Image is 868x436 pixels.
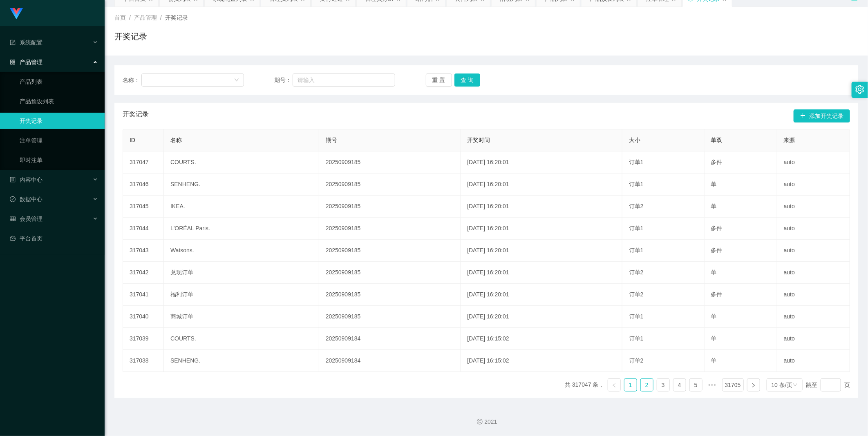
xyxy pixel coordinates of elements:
td: auto [777,174,850,196]
span: 来源 [784,137,795,143]
td: 商城订单 [164,306,319,328]
span: 开奖记录 [165,14,188,21]
button: 查 询 [454,73,481,87]
i: 图标: appstore-o [10,59,16,65]
i: 图标: right [751,383,756,388]
span: 名称 [170,137,182,143]
span: / [160,14,162,21]
span: 单 [711,181,717,187]
span: 多件 [711,159,723,165]
span: 名称： [123,76,141,85]
span: 订单2 [629,269,644,276]
td: 20250909184 [319,350,461,372]
li: 1 [624,378,637,392]
td: auto [777,240,850,262]
td: 20250909184 [319,328,461,350]
li: 2 [640,378,653,392]
td: L'ORÉAL Paris. [164,218,319,240]
td: 20250909185 [319,218,461,240]
span: 订单1 [629,181,644,187]
li: 4 [673,378,686,392]
td: 317044 [123,218,164,240]
li: 上一页 [608,378,621,392]
td: Watsons. [164,240,319,262]
td: [DATE] 16:20:01 [461,284,622,306]
td: [DATE] 16:20:01 [461,196,622,218]
span: 首页 [114,14,126,21]
a: 开奖记录 [20,113,98,129]
td: [DATE] 16:15:02 [461,328,622,350]
span: 内容中心 [10,176,43,183]
td: SENHENG. [164,174,319,196]
span: 数据中心 [10,196,43,202]
td: 317047 [123,151,164,174]
span: 订单1 [629,335,644,342]
td: 福利订单 [164,284,319,306]
span: 开奖时间 [467,137,490,143]
td: 317046 [123,174,164,196]
td: [DATE] 16:20:01 [461,151,622,174]
a: 3 [657,379,669,391]
td: 20250909185 [319,151,461,174]
td: 20250909185 [319,240,461,262]
td: auto [777,218,850,240]
a: 即时注单 [20,152,98,168]
td: 20250909185 [319,306,461,328]
i: 图标: down [793,383,798,388]
span: 多件 [711,291,723,298]
a: 5 [690,379,702,391]
span: 产品管理 [134,14,157,21]
td: COURTS. [164,151,319,174]
a: 4 [673,379,686,391]
li: 下一页 [747,378,760,392]
span: 订单1 [629,247,644,254]
span: 单 [711,203,717,209]
div: 跳至 页 [806,378,850,392]
li: 5 [689,378,702,392]
span: 订单1 [629,313,644,320]
span: ID [130,137,135,143]
span: 多件 [711,247,723,254]
td: auto [777,151,850,174]
i: 图标: down [234,78,239,83]
span: 订单2 [629,357,644,364]
span: 开奖记录 [123,109,149,122]
span: 订单1 [629,225,644,231]
i: 图标: table [10,216,16,222]
input: 请输入 [293,73,396,87]
span: 单双 [711,137,723,143]
td: auto [777,328,850,350]
td: COURTS. [164,328,319,350]
i: 图标: profile [10,177,16,182]
a: 31705 [723,379,743,391]
li: 共 317047 条， [565,378,604,392]
span: 订单2 [629,291,644,298]
i: 图标: setting [855,85,864,94]
td: 20250909185 [319,174,461,196]
a: 注单管理 [20,132,98,149]
i: 图标: copyright [477,419,483,425]
td: auto [777,262,850,284]
span: 期号： [274,76,293,85]
td: IKEA. [164,196,319,218]
td: [DATE] 16:20:01 [461,218,622,240]
td: [DATE] 16:15:02 [461,350,622,372]
span: 订单2 [629,203,644,209]
i: 图标: left [612,383,617,388]
td: auto [777,306,850,328]
td: 20250909185 [319,196,461,218]
span: 单 [711,313,717,320]
img: logo.9652507e.png [10,8,23,20]
span: 单 [711,335,717,342]
i: 图标: form [10,40,16,45]
span: 大小 [629,137,640,143]
td: [DATE] 16:20:01 [461,306,622,328]
td: 317040 [123,306,164,328]
a: 图标: dashboard平台首页 [10,230,98,247]
td: [DATE] 16:20:01 [461,262,622,284]
td: 兑现订单 [164,262,319,284]
h1: 开奖记录 [114,30,147,42]
td: auto [777,350,850,372]
td: SENHENG. [164,350,319,372]
span: 会员管理 [10,216,43,222]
